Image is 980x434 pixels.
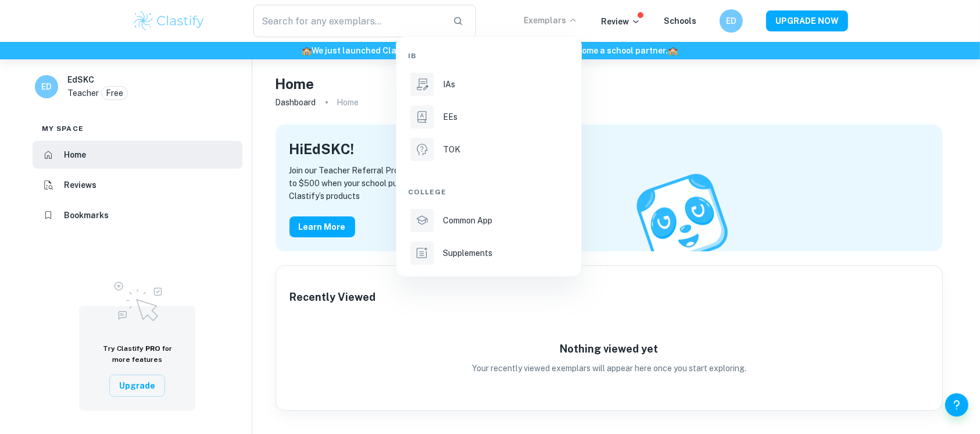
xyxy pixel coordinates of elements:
a: Supplements [408,239,570,267]
span: IB [408,51,416,61]
a: TOK [408,136,570,163]
p: TOK [443,143,460,156]
span: College [408,187,447,197]
p: Supplements [443,247,492,259]
a: Common App [408,207,570,234]
p: EEs [443,111,457,123]
a: EEs [408,103,570,131]
p: Common App [443,214,492,227]
p: IAs [443,78,455,91]
a: IAs [408,70,570,98]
